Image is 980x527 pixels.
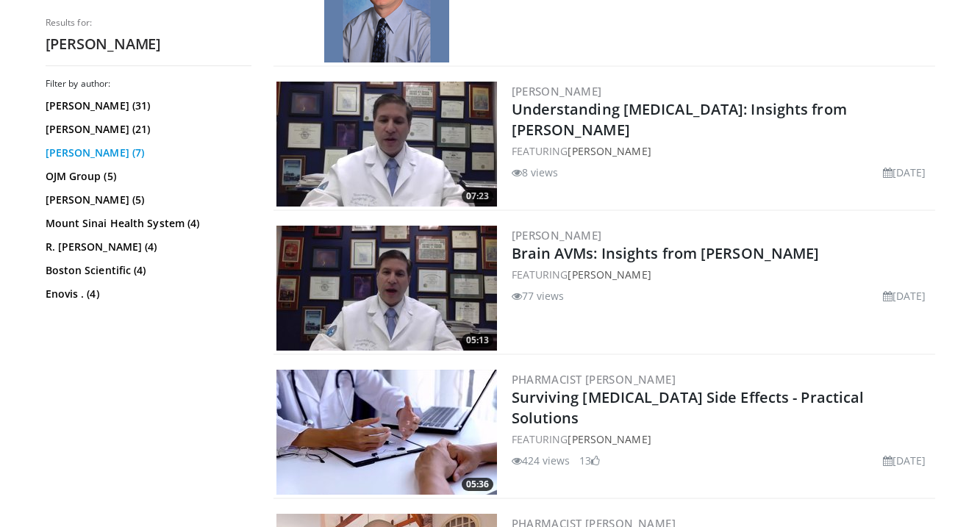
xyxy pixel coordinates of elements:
h2: [PERSON_NAME] [46,35,251,54]
a: Surviving [MEDICAL_DATA] Side Effects - Practical Solutions [512,387,865,428]
img: f828d86b-2f33-4f24-a19f-d862d624f35c.300x170_q85_crop-smart_upscale.jpg [276,82,497,207]
h3: Filter by author: [46,78,251,90]
a: 05:36 [276,370,497,495]
li: [DATE] [883,165,926,180]
li: 77 views [512,288,565,304]
a: [PERSON_NAME] [568,432,651,446]
li: 8 views [512,165,559,180]
a: [PERSON_NAME] (21) [46,122,248,137]
a: [PERSON_NAME] [568,268,651,282]
a: [PERSON_NAME] (7) [46,146,248,160]
span: 07:23 [462,190,493,203]
li: 424 views [512,453,571,468]
img: 41833cb4-5db8-4f67-a6c6-95ca39f0b21e.300x170_q85_crop-smart_upscale.jpg [276,226,497,351]
li: 13 [579,453,600,468]
img: 1778299e-4205-438f-a27e-806da4d55abe.300x170_q85_crop-smart_upscale.jpg [276,370,497,495]
a: [PERSON_NAME] (5) [46,193,248,207]
li: [DATE] [883,453,926,468]
a: 05:13 [276,226,497,351]
a: Boston Scientific (4) [46,263,248,278]
li: [DATE] [883,288,926,304]
span: 05:13 [462,334,493,347]
span: 05:36 [462,478,493,491]
a: [PERSON_NAME] [512,228,602,243]
a: [PERSON_NAME] (31) [46,98,248,113]
a: Understanding [MEDICAL_DATA]: Insights from [PERSON_NAME] [512,99,847,140]
div: FEATURING [512,267,932,282]
a: [PERSON_NAME] [568,144,651,158]
a: Mount Sinai Health System (4) [46,216,248,231]
p: Results for: [46,17,251,29]
a: [PERSON_NAME] [512,84,602,98]
div: FEATURING [512,143,932,159]
a: 07:23 [276,82,497,207]
a: Brain AVMs: Insights from [PERSON_NAME] [512,243,820,263]
a: R. [PERSON_NAME] (4) [46,240,248,254]
a: OJM Group (5) [46,169,248,184]
a: Pharmacist [PERSON_NAME] [512,372,676,387]
div: FEATURING [512,431,932,447]
a: Enovis . (4) [46,287,248,301]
